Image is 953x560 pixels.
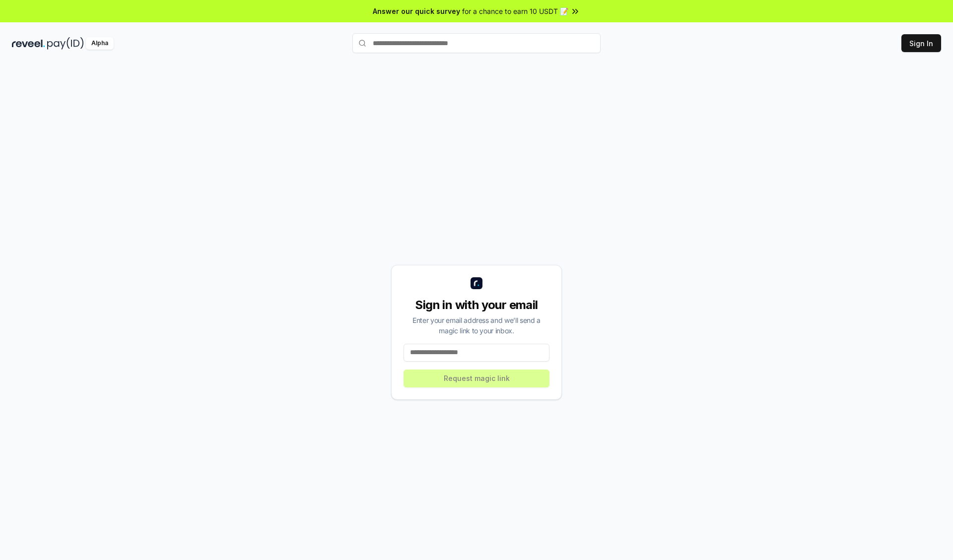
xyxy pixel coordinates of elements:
img: pay_id [47,37,84,50]
div: Alpha [86,37,114,50]
span: Answer our quick survey [373,6,460,16]
span: for a chance to earn 10 USDT 📝 [462,6,568,16]
button: Sign In [901,34,941,52]
img: reveel_dark [12,37,45,50]
div: Sign in with your email [404,297,549,313]
img: logo_small [471,277,482,289]
div: Enter your email address and we’ll send a magic link to your inbox. [404,315,549,336]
